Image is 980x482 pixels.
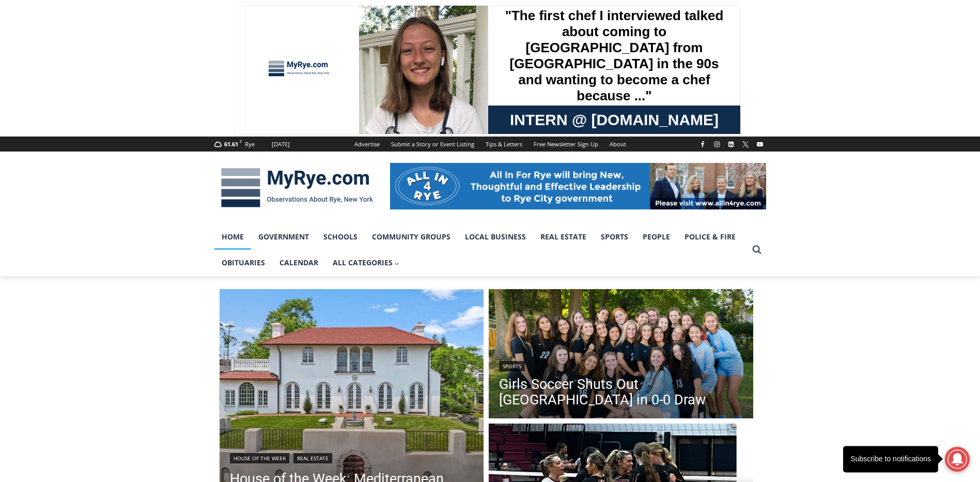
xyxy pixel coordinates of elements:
[261,1,488,100] div: "The first chef I interviewed talked about coming to [GEOGRAPHIC_DATA] from [GEOGRAPHIC_DATA] in ...
[230,453,289,463] a: House of the Week
[251,224,316,250] a: Government
[390,163,766,209] img: All in for Rye
[272,250,325,276] a: Calendar
[316,224,365,250] a: Schools
[272,140,290,149] div: [DATE]
[533,224,594,250] a: Real Estate
[754,138,766,150] a: YouTube
[106,65,152,124] div: "clearly one of the favorites in the [GEOGRAPHIC_DATA] neighborhood"
[245,140,255,149] div: Rye
[748,240,766,259] button: View Search Form
[224,140,238,148] span: 61.61
[248,100,501,129] a: Intern @ [DOMAIN_NAME]
[604,137,632,152] a: About
[499,361,525,371] a: Sports
[214,161,380,215] img: MyRye.com
[293,453,332,463] a: Real Estate
[349,137,632,152] nav: Secondary Navigation
[725,138,737,150] a: Linkedin
[365,224,458,250] a: Community Groups
[528,137,604,152] a: Free Newsletter Sign Up
[480,137,528,152] a: Tips & Letters
[594,224,635,250] a: Sports
[696,138,709,150] a: Facebook
[214,250,272,276] a: Obituaries
[3,107,101,146] span: Open Tues. - Sun. [PHONE_NUMBER]
[385,137,480,152] a: Submit a Story or Event Listing
[270,103,479,126] span: Intern @ [DOMAIN_NAME]
[214,224,748,276] nav: Primary Navigation
[240,139,242,144] span: F
[635,224,677,250] a: People
[711,138,723,150] a: Instagram
[325,250,407,276] button: Child menu of All Categories
[1,104,104,129] a: Open Tues. - Sun. [PHONE_NUMBER]
[214,224,251,250] a: Home
[850,454,931,465] div: Subscribe to notifications
[349,137,385,152] a: Advertise
[458,224,533,250] a: Local Business
[230,451,474,463] div: |
[489,289,753,421] img: (PHOTO: The Rye Girls Soccer team after their 0-0 draw vs. Eastchester on September 9, 2025. Cont...
[677,224,743,250] a: Police & Fire
[499,376,743,408] a: Girls Soccer Shuts Out [GEOGRAPHIC_DATA] in 0-0 Draw
[489,289,753,421] a: Read More Girls Soccer Shuts Out Eastchester in 0-0 Draw
[739,138,752,150] a: X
